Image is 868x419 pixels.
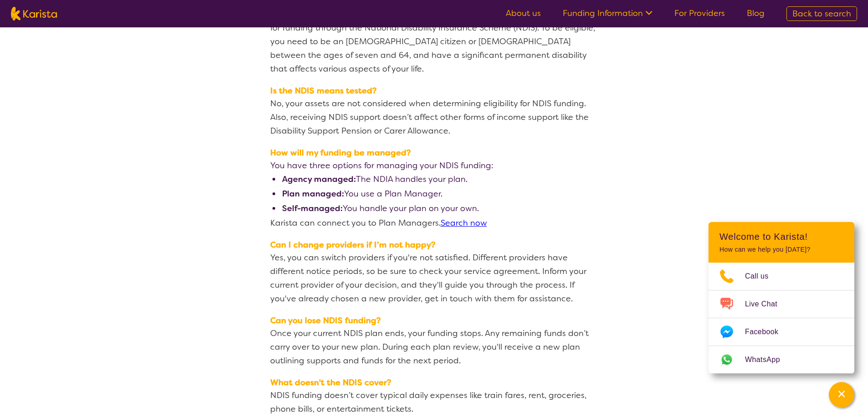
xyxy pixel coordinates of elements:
img: Karista logo [11,7,57,21]
p: NDIS funding doesn’t cover typical daily expenses like train fares, rent, groceries, phone bills,... [270,388,598,416]
a: Back to search [786,6,857,21]
p: Yes, you can switch providers if you're not satisfied. Different providers have different notice ... [270,251,598,305]
p: No, your assets are not considered when determining eligibility for NDIS funding. Also, receiving... [270,97,598,138]
a: Search now [441,217,487,228]
b: Agency managed: [282,174,356,185]
ul: Choose channel [709,263,854,373]
b: Plan managed: [282,188,344,199]
p: If you're an [DEMOGRAPHIC_DATA] resident living with a disability, you may qualify for funding th... [270,7,598,76]
li: You use a Plan Manager. [281,187,598,201]
span: Call us [745,269,780,283]
a: Web link opens in a new tab. [709,346,854,373]
span: How will my funding be managed? [270,147,598,159]
b: Self-managed: [282,203,343,214]
li: The NDIA handles your plan. [281,172,598,186]
span: Facebook [745,325,789,339]
span: Can you lose NDIS funding? [270,315,598,326]
button: Channel Menu [829,382,854,408]
span: Can I change providers if I’m not happy? [270,239,598,251]
a: About us [506,8,541,19]
a: Blog [747,8,765,19]
li: You handle your plan on your own. [281,202,598,215]
span: Back to search [792,8,851,19]
div: Channel Menu [709,222,854,373]
p: Karista can connect you to Plan Managers. [270,216,598,230]
p: Once your current NDIS plan ends, your funding stops. Any remaining funds don’t carry over to you... [270,326,598,367]
a: Funding Information [563,8,652,19]
h2: Welcome to Karista! [719,231,843,242]
span: Is the NDIS means tested? [270,85,598,97]
span: Live Chat [745,297,788,311]
span: What doesn't the NDIS cover? [270,377,598,388]
a: For Providers [674,8,725,19]
p: You have three options for managing your NDIS funding: [270,159,598,172]
p: How can we help you [DATE]? [719,246,843,253]
span: WhatsApp [745,353,791,367]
